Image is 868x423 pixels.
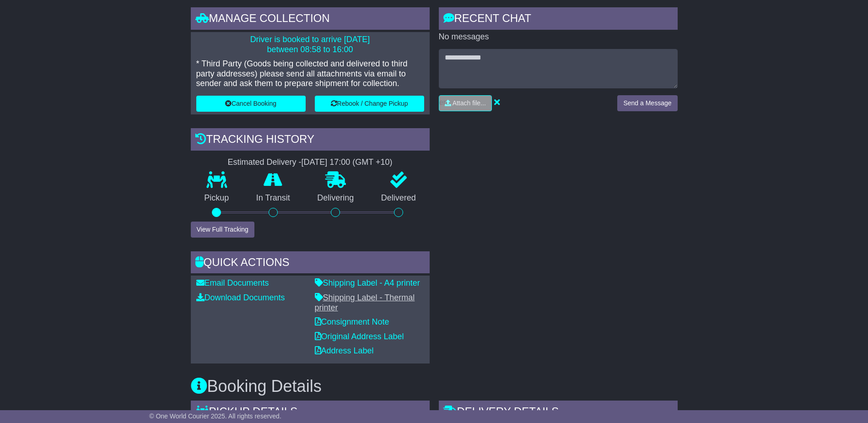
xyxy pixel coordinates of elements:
[439,7,678,32] div: RECENT CHAT
[191,222,254,238] button: View Full Tracking
[315,332,404,341] a: Original Address Label
[315,96,424,112] button: Rebook / Change Pickup
[439,32,678,42] p: No messages
[196,278,269,287] a: Email Documents
[315,346,374,355] a: Address Label
[315,317,389,326] a: Consignment Note
[191,377,678,396] h3: Booking Details
[191,7,430,32] div: Manage collection
[191,251,430,276] div: Quick Actions
[315,278,420,287] a: Shipping Label - A4 printer
[191,193,243,203] p: Pickup
[196,59,424,89] p: * Third Party (Goods being collected and delivered to third party addresses) please send all atta...
[315,293,415,312] a: Shipping Label - Thermal printer
[191,157,430,168] div: Estimated Delivery -
[302,157,393,168] div: [DATE] 17:00 (GMT +10)
[617,95,677,111] button: Send a Message
[196,96,306,112] button: Cancel Booking
[196,35,424,54] p: Driver is booked to arrive [DATE] between 08:58 to 16:00
[191,128,430,153] div: Tracking history
[243,193,304,203] p: In Transit
[149,412,281,420] span: © One World Courier 2025. All rights reserved.
[304,193,368,203] p: Delivering
[196,293,285,302] a: Download Documents
[367,193,430,203] p: Delivered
